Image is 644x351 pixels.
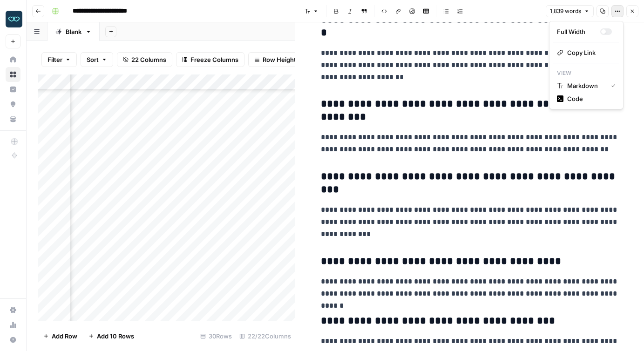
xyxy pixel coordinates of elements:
[6,67,20,82] a: Browse
[546,5,594,17] button: 1,839 words
[6,52,20,67] a: Home
[47,22,100,41] a: Blank
[550,7,581,15] span: 1,839 words
[248,52,302,67] button: Row Height
[176,52,244,67] button: Freeze Columns
[97,331,134,341] span: Add 10 Rows
[236,329,295,344] div: 22/22 Columns
[567,94,612,103] span: Code
[6,112,20,127] a: Your Data
[6,332,20,347] button: Help + Support
[117,52,172,67] button: 22 Columns
[131,55,166,64] span: 22 Columns
[557,27,600,36] div: Full Width
[6,7,20,31] button: Workspace: Zola Inc
[6,303,20,317] a: Settings
[567,81,603,90] span: Markdown
[6,82,20,97] a: Insights
[38,329,83,344] button: Add Row
[6,317,20,332] a: Usage
[81,52,113,67] button: Sort
[190,55,238,64] span: Freeze Columns
[567,48,612,57] span: Copy Link
[52,331,77,341] span: Add Row
[66,27,81,36] div: Blank
[83,329,140,344] button: Add 10 Rows
[87,55,99,64] span: Sort
[47,55,62,64] span: Filter
[41,52,77,67] button: Filter
[263,55,296,64] span: Row Height
[6,11,22,27] img: Zola Inc Logo
[553,67,619,79] p: View
[6,97,20,112] a: Opportunities
[197,329,236,344] div: 30 Rows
